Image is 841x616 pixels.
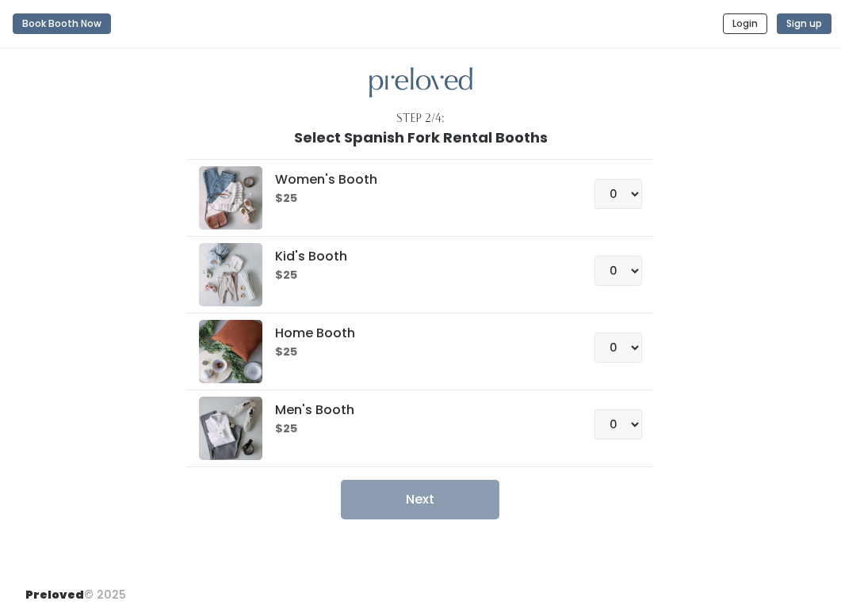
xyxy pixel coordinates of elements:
h6: $25 [275,423,556,435]
h6: $25 [275,346,556,359]
button: Book Booth Now [13,13,111,34]
h6: $25 [275,269,556,282]
button: Login [723,13,767,34]
h5: Men's Booth [275,403,556,417]
img: preloved logo [199,166,262,230]
img: preloved logo [199,397,262,460]
h5: Women's Booth [275,173,556,187]
button: Sign up [777,13,831,34]
div: Step 2/4: [396,110,445,127]
button: Next [341,480,499,519]
img: preloved logo [199,320,262,383]
h6: $25 [275,192,556,205]
a: Book Booth Now [13,6,111,41]
h5: Kid's Booth [275,249,556,264]
div: © 2025 [25,574,126,603]
img: preloved logo [369,67,472,98]
h5: Home Booth [275,326,556,340]
img: preloved logo [199,243,262,306]
h1: Select Spanish Fork Rental Booths [294,130,548,146]
span: Preloved [25,587,84,603]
